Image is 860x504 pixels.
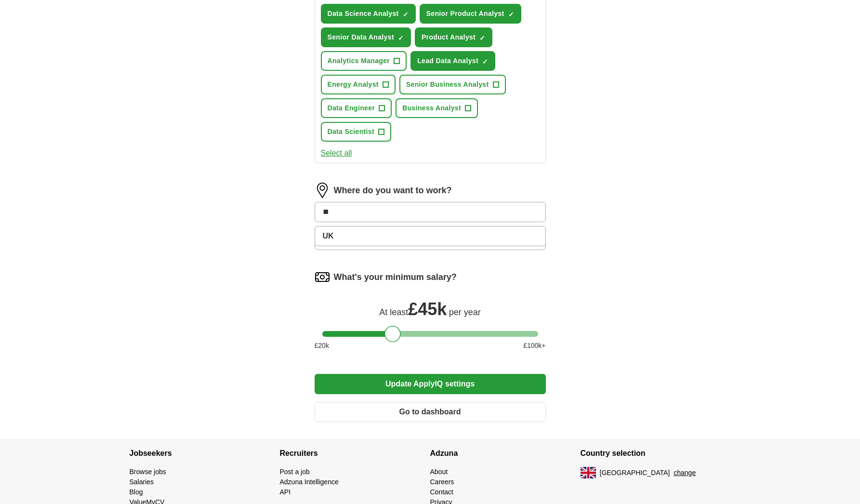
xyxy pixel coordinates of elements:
span: ✓ [482,58,488,66]
strong: UK [323,232,334,240]
span: Product Analyst [422,32,476,42]
button: Senior Product Analyst✓ [420,4,521,24]
span: Senior Product Analyst [426,9,504,19]
span: £ 45k [408,299,447,319]
span: Data Engineer [328,103,375,113]
button: Senior Business Analyst [399,75,506,94]
span: ✓ [403,11,409,18]
span: £ 100 k+ [523,341,545,351]
a: Post a job [280,468,310,476]
label: What's your minimum salary? [334,271,457,284]
button: Product Analyst✓ [415,27,492,47]
button: Data Scientist [321,122,392,142]
span: [GEOGRAPHIC_DATA] [600,468,670,478]
a: About [430,468,448,476]
img: UK flag [581,467,596,478]
img: location.png [315,183,330,198]
span: Data Scientist [328,127,375,137]
span: Senior Business Analyst [406,80,489,90]
span: ✓ [479,34,485,42]
button: Energy Analyst [321,75,396,94]
h4: Country selection [581,440,731,467]
span: Analytics Manager [328,56,390,66]
a: Careers [430,478,454,486]
span: Data Science Analyst [328,9,399,19]
span: Senior Data Analyst [328,32,394,42]
a: Contact [430,488,453,496]
a: Adzuna Intelligence [280,478,339,486]
button: Data Engineer [321,98,392,118]
button: Go to dashboard [315,402,546,422]
button: change [674,468,696,478]
button: Data Science Analyst✓ [321,4,416,24]
button: Business Analyst [396,98,478,118]
span: Energy Analyst [328,80,379,90]
button: Analytics Manager [321,51,407,71]
label: Where do you want to work? [334,184,452,197]
button: Update ApplyIQ settings [315,374,546,394]
span: Business Analyst [402,103,461,113]
span: ✓ [398,34,404,42]
button: Select all [321,147,352,159]
span: ✓ [508,11,514,18]
a: Salaries [130,478,154,486]
span: At least [379,307,408,317]
button: Lead Data Analyst✓ [410,51,495,71]
a: Blog [130,488,143,496]
button: Senior Data Analyst✓ [321,27,411,47]
a: API [280,488,291,496]
span: per year [449,307,481,317]
a: Browse jobs [130,468,166,476]
span: £ 20 k [315,341,329,351]
img: salary.png [315,269,330,285]
span: Lead Data Analyst [417,56,478,66]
